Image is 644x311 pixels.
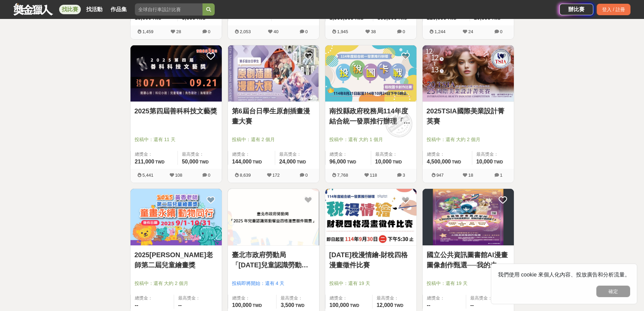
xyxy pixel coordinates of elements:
[253,160,262,164] span: TWD
[135,280,218,287] span: 投稿中：還有 大約 2 個月
[135,136,218,143] span: 投稿中：還有 11 天
[135,3,202,16] input: 全球自行車設計比賽
[208,29,210,34] span: 0
[142,29,153,34] span: 1,459
[273,29,278,34] span: 40
[347,160,356,164] span: TWD
[253,303,262,308] span: TWD
[498,272,630,277] span: 我們使用 cookie 來個人化內容、投放廣告和分析流量。
[135,302,139,308] span: --
[330,151,367,158] span: 總獎金：
[228,189,319,245] img: Cover Image
[297,160,306,164] span: TWD
[436,173,444,178] span: 947
[377,302,393,308] span: 12,000
[130,45,222,102] img: Cover Image
[228,45,319,102] img: Cover Image
[350,303,359,308] span: TWD
[468,173,473,178] span: 18
[135,106,218,116] a: 2025第四屆善科科技文藝獎
[232,295,272,302] span: 總獎金：
[135,295,170,302] span: 總獎金：
[470,302,474,308] span: --
[476,151,510,158] span: 最高獎金：
[427,106,510,126] a: 2025TSIA國際美業設計菁英賽
[240,29,251,34] span: 2,053
[559,4,593,15] a: 辦比賽
[375,159,392,164] span: 10,000
[325,189,416,246] a: Cover Image
[281,302,294,308] span: 3,500
[84,5,105,14] a: 找活動
[329,250,412,270] a: [DATE]稅漫情繪-財稅四格漫畫徵件比賽
[232,151,271,158] span: 總獎金：
[427,151,468,158] span: 總獎金：
[394,303,403,308] span: TWD
[337,173,348,178] span: 7,768
[281,295,315,302] span: 最高獎金：
[155,160,164,164] span: TWD
[325,189,416,245] img: Cover Image
[494,160,503,164] span: TWD
[178,295,218,302] span: 最高獎金：
[392,160,402,164] span: TWD
[500,173,502,178] span: 1
[135,159,154,164] span: 211,000
[305,173,308,178] span: 0
[423,189,514,245] img: Cover Image
[142,173,153,178] span: 5,441
[329,106,412,126] a: 南投縣政府稅務局114年度結合統一發票推行辦理「投稅圖卡戰」租稅圖卡創作比賽
[597,4,630,15] div: 登入 / 註冊
[427,250,510,270] a: 國立公共資訊圖書館AI漫畫圖像創作甄選──我的未來職業想像
[403,173,405,178] span: 3
[108,5,129,14] a: 作品集
[325,45,416,102] img: Cover Image
[232,159,252,164] span: 144,000
[232,280,315,287] span: 投稿即將開始：還有 4 天
[130,189,222,246] a: Cover Image
[208,173,210,178] span: 0
[176,29,181,34] span: 28
[295,303,304,308] span: TWD
[135,151,173,158] span: 總獎金：
[375,151,412,158] span: 最高獎金：
[135,250,218,270] a: 2025[PERSON_NAME]老師第二屆兒童繪畫獎
[427,295,462,302] span: 總獎金：
[182,151,218,158] span: 最高獎金：
[330,302,349,308] span: 100,000
[59,5,81,14] a: 找比賽
[240,173,251,178] span: 8,639
[228,189,319,246] a: Cover Image
[272,173,280,178] span: 172
[279,159,296,164] span: 24,000
[232,136,315,143] span: 投稿中：還有 2 個月
[305,29,308,34] span: 0
[468,29,473,34] span: 24
[423,189,514,246] a: Cover Image
[279,151,315,158] span: 最高獎金：
[182,159,198,164] span: 50,000
[330,159,346,164] span: 96,000
[403,29,405,34] span: 0
[427,302,431,308] span: --
[371,29,376,34] span: 38
[427,159,451,164] span: 4,500,000
[377,295,412,302] span: 最高獎金：
[337,29,348,34] span: 1,945
[329,280,412,287] span: 投稿中：還有 19 天
[427,280,510,287] span: 投稿中：還有 19 天
[232,250,315,270] a: 臺北市政府勞動局「[DATE]兒童認識勞動權益四格漫畫徵件競賽」
[232,106,315,126] a: 第6屆台日學生原創插畫漫畫大賽
[175,173,183,178] span: 108
[370,173,377,178] span: 118
[130,189,222,245] img: Cover Image
[476,159,493,164] span: 10,000
[423,45,514,102] img: Cover Image
[596,286,630,297] button: 確定
[434,29,446,34] span: 1,244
